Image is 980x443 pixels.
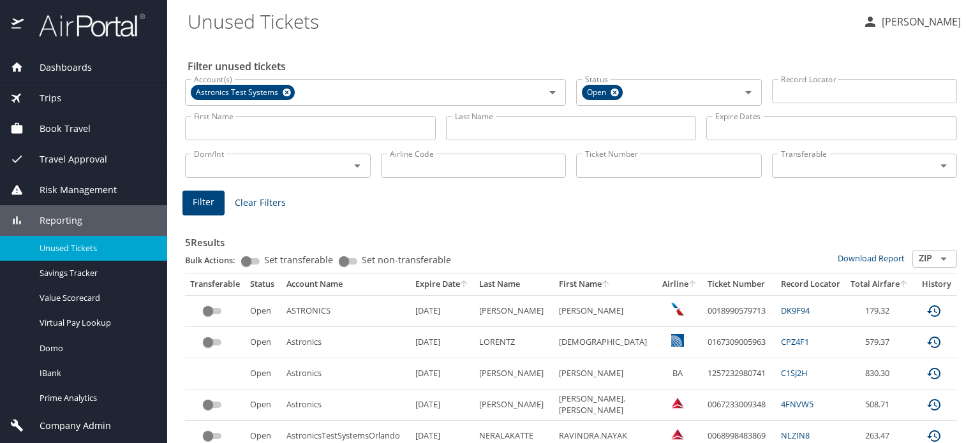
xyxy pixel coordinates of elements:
td: [PERSON_NAME] [474,389,554,421]
td: Astronics [281,358,410,389]
span: Unused Tickets [40,242,152,254]
button: Filter [182,191,225,215]
button: Open [935,250,953,268]
button: sort [602,280,611,289]
span: Value Scorecard [40,292,152,304]
td: 179.32 [845,295,914,326]
td: 830.30 [845,358,914,389]
button: sort [688,280,697,289]
td: Astronics [281,327,410,358]
td: 579.37 [845,327,914,358]
span: Set transferable [264,256,333,265]
th: Ticket Number [702,273,776,295]
span: Open [582,86,614,99]
img: icon-airportal.png [11,13,25,38]
img: American Airlines [671,303,684,316]
td: Open [245,327,281,358]
span: Astronics Test Systems [191,86,286,99]
th: Account Name [281,273,410,295]
a: Download Report [838,252,905,264]
td: LORENTZ [474,327,554,358]
button: Open [544,84,561,101]
span: Filter [193,194,214,210]
th: Last Name [474,273,554,295]
button: Open [348,157,366,175]
td: [PERSON_NAME] [474,358,554,389]
td: [PERSON_NAME] [554,295,657,326]
span: Risk Management [24,183,117,197]
td: [PERSON_NAME] [474,295,554,326]
span: Clear Filters [235,195,286,211]
h2: Filter unused tickets [188,56,960,76]
span: Trips [24,91,61,105]
th: Airline [657,273,702,295]
button: [PERSON_NAME] [857,10,966,33]
span: Dashboards [24,61,92,75]
img: Delta Airlines [671,428,684,440]
span: Travel Approval [24,152,107,166]
th: First Name [554,273,657,295]
td: 0167309005963 [702,327,776,358]
td: 508.71 [845,389,914,421]
button: Clear Filters [230,191,291,215]
span: IBank [40,367,152,379]
p: Bulk Actions: [185,254,246,266]
p: [PERSON_NAME] [878,14,961,29]
button: sort [900,280,909,289]
span: Company Admin [24,419,111,433]
span: Set non-transferable [362,256,451,265]
td: ASTRONICS [281,295,410,326]
td: Open [245,295,281,326]
td: [PERSON_NAME] [554,358,657,389]
span: Reporting [24,214,82,228]
button: Open [935,157,953,175]
h1: Unused Tickets [188,1,852,41]
span: BA [672,367,683,379]
span: Savings Tracker [40,267,152,279]
a: 4FNVW5 [781,398,813,410]
a: NLZIN8 [781,430,810,441]
button: Open [739,84,757,101]
td: Open [245,389,281,421]
button: sort [460,280,469,289]
td: 1257232980741 [702,358,776,389]
td: [DATE] [410,389,474,421]
img: airportal-logo.png [25,13,145,38]
td: Astronics [281,389,410,421]
a: C1SJ2H [781,367,807,379]
th: Expire Date [410,273,474,295]
div: Transferable [190,279,240,290]
td: 0067233009348 [702,389,776,421]
div: Astronics Test Systems [191,85,295,100]
td: [DATE] [410,358,474,389]
td: [DEMOGRAPHIC_DATA] [554,327,657,358]
td: [DATE] [410,295,474,326]
th: History [914,273,960,295]
img: United Airlines [671,334,684,347]
a: CPZ4F1 [781,336,809,347]
span: Virtual Pay Lookup [40,317,152,329]
th: Total Airfare [845,273,914,295]
td: [PERSON_NAME].[PERSON_NAME] [554,389,657,421]
h3: 5 Results [185,228,957,250]
th: Record Locator [776,273,845,295]
span: Book Travel [24,122,91,136]
span: Domo [40,342,152,354]
span: Prime Analytics [40,392,152,404]
td: Open [245,358,281,389]
img: Delta Airlines [671,396,684,409]
th: Status [245,273,281,295]
div: Open [582,85,623,100]
td: 0018990579713 [702,295,776,326]
a: DK9F94 [781,305,810,316]
td: [DATE] [410,327,474,358]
